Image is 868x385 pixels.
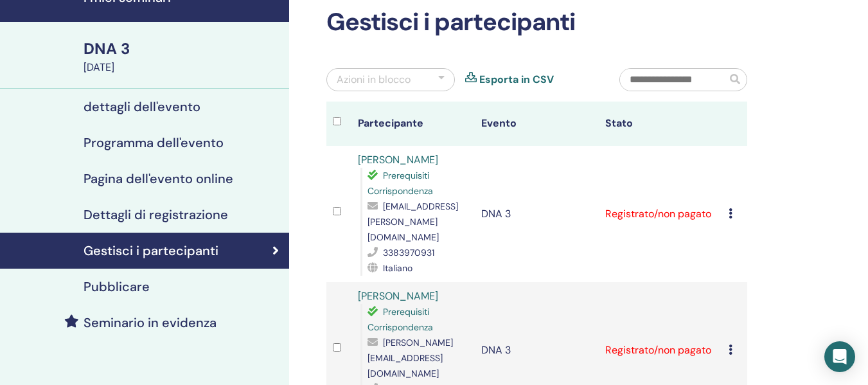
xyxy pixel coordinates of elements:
div: Azioni in blocco [337,72,411,87]
th: Evento [475,102,599,146]
h4: Pagina dell'evento online [84,171,233,186]
h2: Gestisci i partecipanti [326,8,747,37]
h4: Gestisci i partecipanti [84,243,218,258]
span: Prerequisiti Corrispondenza [368,170,433,197]
span: Italiano [383,262,412,274]
a: [PERSON_NAME] [358,153,438,166]
div: DNA 3 [84,38,281,60]
td: DNA 3 [475,146,599,282]
h4: Dettagli di registrazione [84,207,228,222]
span: Prerequisiti Corrispondenza [368,306,433,333]
th: Partecipante [351,102,475,146]
a: DNA 3[DATE] [76,38,289,75]
span: [EMAIL_ADDRESS][PERSON_NAME][DOMAIN_NAME] [368,201,458,243]
h4: dettagli dell'evento [84,99,200,114]
h4: Pubblicare [84,279,150,294]
a: [PERSON_NAME] [358,289,438,303]
div: [DATE] [84,60,281,75]
span: [PERSON_NAME][EMAIL_ADDRESS][DOMAIN_NAME] [368,337,453,379]
h4: Programma dell'evento [84,135,224,150]
h4: Seminario in evidenza [84,315,217,330]
a: Esporta in CSV [479,72,554,87]
span: 3383970931 [383,247,434,258]
div: Open Intercom Messenger [824,341,855,372]
th: Stato [599,102,723,146]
